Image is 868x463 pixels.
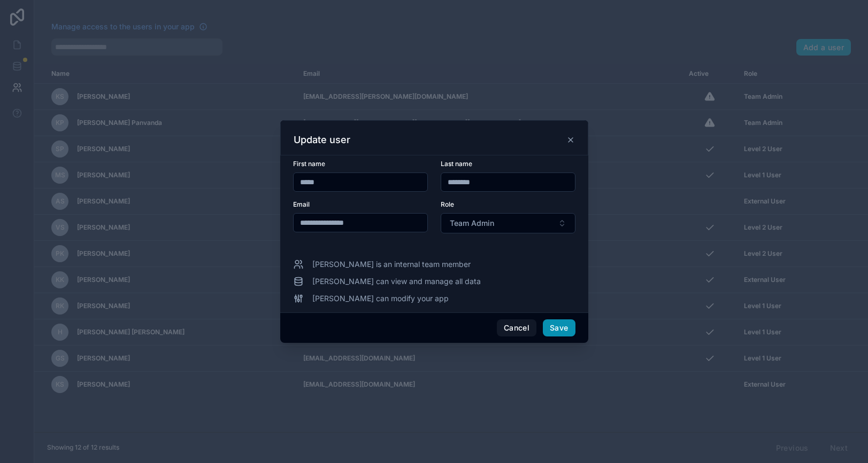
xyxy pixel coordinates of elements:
span: Role [441,200,454,208]
span: First name [293,160,325,168]
button: Select Button [441,213,575,233]
span: Last name [441,160,472,168]
span: Team Admin [450,218,494,229]
span: Email [293,200,310,208]
h3: Update user [294,134,350,146]
span: [PERSON_NAME] is an internal team member [312,259,471,270]
button: Save [543,319,575,336]
span: [PERSON_NAME] can view and manage all data [312,276,481,287]
button: Cancel [497,319,536,336]
span: [PERSON_NAME] can modify your app [312,293,449,304]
